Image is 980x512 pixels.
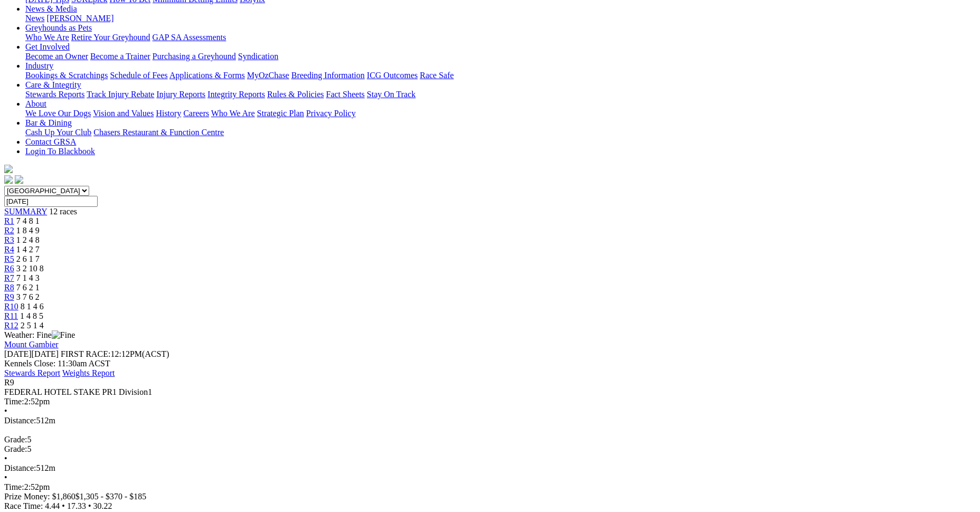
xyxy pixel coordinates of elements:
span: 1 8 4 9 [16,226,40,235]
a: About [25,99,46,108]
div: Prize Money: $1,860 [4,492,976,501]
a: Bar & Dining [25,118,72,127]
a: ICG Outcomes [367,71,417,80]
input: Select date [4,196,98,207]
a: We Love Our Dogs [25,109,91,118]
a: R7 [4,273,14,282]
a: Retire Your Greyhound [71,33,150,42]
a: R1 [4,216,14,225]
span: Distance: [4,463,36,472]
a: Mount Gambier [4,340,59,349]
a: Get Involved [25,42,70,51]
a: Become a Trainer [90,52,150,61]
div: Kennels Close: 11:30am ACST [4,359,976,368]
div: Bar & Dining [25,128,976,137]
img: twitter.svg [15,175,23,184]
span: • [88,501,91,510]
a: Breeding Information [291,71,365,80]
a: Weights Report [62,368,115,377]
a: Become an Owner [25,52,88,61]
span: 1 4 8 5 [20,311,43,320]
a: R6 [4,264,14,273]
span: FIRST RACE: [61,349,110,358]
a: Fact Sheets [326,90,365,99]
span: • [4,406,7,415]
a: Privacy Policy [306,109,356,118]
span: 2 6 1 7 [16,254,40,263]
div: 2:52pm [4,397,976,406]
a: Injury Reports [156,90,205,99]
a: Careers [183,109,209,118]
a: Race Safe [420,71,453,80]
span: Time: [4,397,24,406]
a: History [156,109,181,118]
span: 12:12PM(ACST) [61,349,169,358]
span: Grade: [4,444,27,453]
img: logo-grsa-white.png [4,165,13,173]
div: 5 [4,435,976,444]
span: 4.44 [45,501,60,510]
span: 30.22 [93,501,112,510]
span: • [4,473,7,482]
a: Greyhounds as Pets [25,23,92,32]
a: R10 [4,302,18,311]
a: Chasers Restaurant & Function Centre [93,128,224,137]
a: [PERSON_NAME] [46,14,113,23]
div: Industry [25,71,976,80]
span: 2 5 1 4 [21,321,44,330]
a: R2 [4,226,14,235]
span: Grade: [4,435,27,444]
a: Integrity Reports [207,90,265,99]
span: 3 2 10 8 [16,264,44,273]
span: Distance: [4,416,36,425]
a: Who We Are [25,33,69,42]
a: R12 [4,321,18,330]
a: Cash Up Your Club [25,128,91,137]
a: Contact GRSA [25,137,76,146]
span: 17.33 [67,501,86,510]
div: Greyhounds as Pets [25,33,976,42]
span: 12 races [49,207,77,216]
a: Purchasing a Greyhound [153,52,236,61]
a: R8 [4,283,14,292]
span: 7 1 4 3 [16,273,40,282]
div: About [25,109,976,118]
div: 512m [4,463,976,473]
a: Bookings & Scratchings [25,71,108,80]
a: Strategic Plan [257,109,304,118]
span: 8 1 4 6 [21,302,44,311]
a: R3 [4,235,14,244]
a: News [25,14,44,23]
a: Track Injury Rebate [87,90,154,99]
div: FEDERAL HOTEL STAKE PR1 Division1 [4,387,976,397]
span: [DATE] [4,349,32,358]
span: • [4,454,7,463]
a: SUMMARY [4,207,47,216]
div: News & Media [25,14,976,23]
a: R9 [4,292,14,301]
a: Stewards Report [4,368,60,377]
span: R5 [4,254,14,263]
a: Rules & Policies [267,90,324,99]
a: R11 [4,311,18,320]
a: MyOzChase [247,71,289,80]
span: Weather: Fine [4,330,75,339]
span: 3 7 6 2 [16,292,40,301]
a: R4 [4,245,14,254]
div: Care & Integrity [25,90,976,99]
span: Time: [4,482,24,491]
a: GAP SA Assessments [153,33,226,42]
a: Schedule of Fees [110,71,167,80]
span: [DATE] [4,349,59,358]
a: Who We Are [211,109,255,118]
